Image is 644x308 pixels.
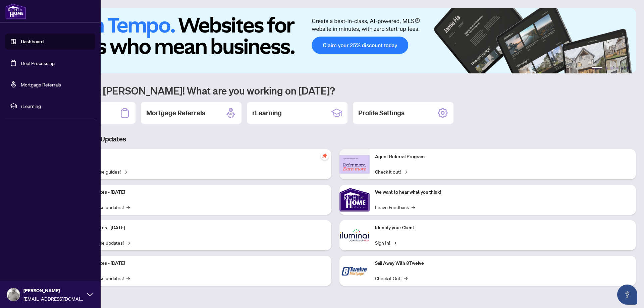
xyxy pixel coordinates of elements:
button: 2 [605,67,608,69]
span: → [412,203,415,211]
span: → [126,239,130,246]
p: Platform Updates - [DATE] [70,224,326,232]
img: Identify your Client [339,220,370,250]
span: pushpin [321,152,329,160]
button: 1 [592,67,602,69]
a: Check it Out!→ [375,274,408,282]
p: We want to hear what you think! [375,189,631,196]
button: 6 [627,67,629,69]
button: 4 [616,67,619,69]
button: Open asap [617,285,637,305]
p: Platform Updates - [DATE] [70,260,326,267]
button: 3 [610,67,613,69]
h1: Welcome back [PERSON_NAME]! What are you working on [DATE]? [35,84,636,97]
a: Sign In!→ [375,239,396,246]
h2: Mortgage Referrals [146,108,205,118]
img: We want to hear what you think! [339,185,370,215]
a: Mortgage Referrals [21,81,61,87]
img: Slide 0 [35,8,636,73]
span: → [123,168,127,175]
h2: rLearning [252,108,282,118]
a: Leave Feedback→ [375,203,415,211]
button: 5 [621,67,624,69]
span: rLearning [21,102,91,110]
h2: Profile Settings [358,108,405,118]
span: [EMAIL_ADDRESS][DOMAIN_NAME] [23,295,84,302]
h3: Brokerage & Industry Updates [35,134,636,144]
span: → [393,239,396,246]
a: Check it out!→ [375,168,407,175]
p: Agent Referral Program [375,153,631,161]
p: Identify your Client [375,224,631,232]
p: Self-Help [70,153,326,161]
p: Sail Away With 8Twelve [375,260,631,267]
a: Deal Processing [21,60,55,66]
img: Sail Away With 8Twelve [339,256,370,286]
a: Dashboard [21,39,44,45]
span: → [404,274,408,282]
p: Platform Updates - [DATE] [70,189,326,196]
span: → [126,274,130,282]
img: Profile Icon [7,288,20,301]
span: → [126,203,130,211]
span: → [404,168,407,175]
span: [PERSON_NAME] [23,287,84,294]
img: logo [5,3,26,19]
img: Agent Referral Program [339,155,370,174]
